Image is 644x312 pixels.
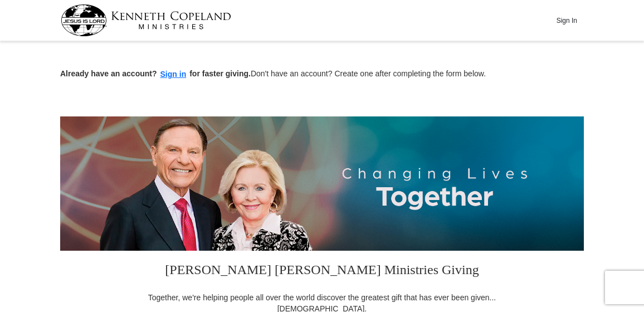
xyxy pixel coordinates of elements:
[60,68,584,81] p: Don't have an account? Create one after completing the form below.
[141,251,503,292] h3: [PERSON_NAME] [PERSON_NAME] Ministries Giving
[157,68,190,81] button: Sign in
[60,69,251,78] strong: Already have an account? for faster giving.
[61,4,231,36] img: kcm-header-logo.svg
[550,12,583,29] button: Sign In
